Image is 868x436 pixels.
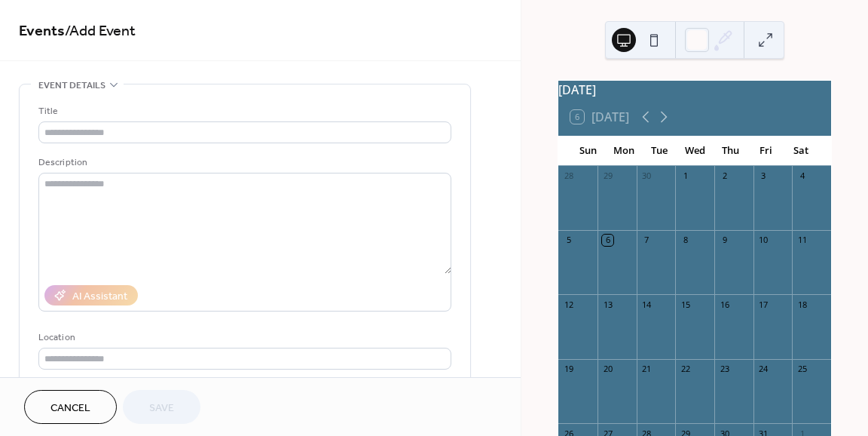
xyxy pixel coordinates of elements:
div: 12 [563,299,574,310]
div: Wed [677,136,713,166]
div: 8 [680,235,691,246]
div: 10 [758,235,769,246]
div: Description [38,155,448,170]
span: Cancel [50,401,90,416]
div: Mon [606,136,641,166]
div: 16 [719,299,730,310]
div: 14 [641,299,653,310]
div: Location [38,330,448,345]
div: 19 [563,364,574,375]
div: 6 [602,235,613,246]
div: 24 [758,364,769,375]
div: 29 [602,170,613,182]
div: 28 [563,170,574,182]
div: 18 [796,299,808,310]
span: / Add Event [65,17,136,46]
div: 2 [719,170,730,182]
div: Tue [641,136,677,166]
div: 13 [602,299,613,310]
div: 30 [641,170,653,182]
div: 1 [680,170,691,182]
div: 9 [719,235,730,246]
div: 25 [796,364,808,375]
div: 20 [602,364,613,375]
div: 22 [680,364,691,375]
div: 11 [796,235,808,246]
div: [DATE] [558,81,831,99]
div: Sat [784,136,819,166]
div: 7 [641,235,653,246]
span: Event details [38,78,105,94]
div: Sun [570,136,606,166]
div: 15 [680,299,691,310]
a: Events [19,17,65,46]
div: Title [38,103,448,119]
div: 17 [758,299,769,310]
div: 21 [641,364,653,375]
button: Cancel [24,390,117,424]
div: 5 [563,235,574,246]
div: 3 [758,170,769,182]
div: Fri [748,136,784,166]
div: 23 [719,364,730,375]
div: Thu [713,136,748,166]
div: 4 [796,170,808,182]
